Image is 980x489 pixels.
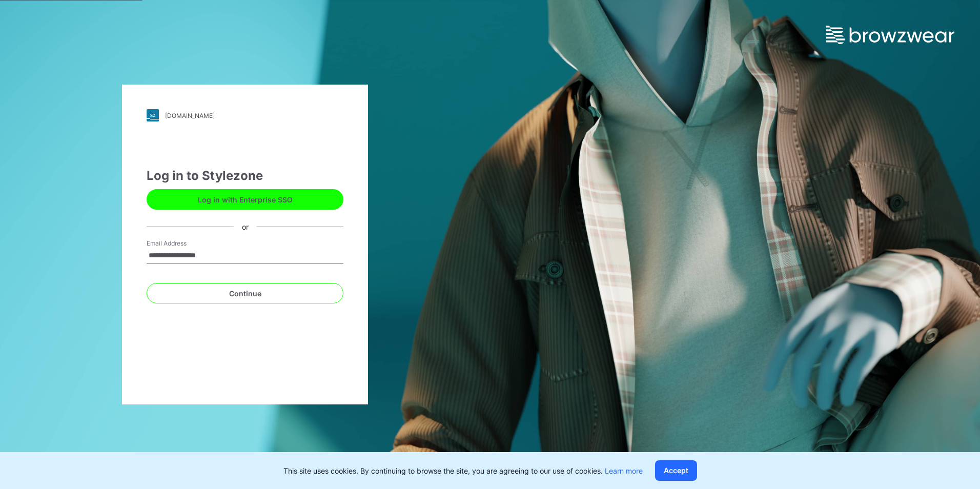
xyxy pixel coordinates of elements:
[283,465,643,476] p: This site uses cookies. By continuing to browse the site, you are agreeing to our use of cookies.
[147,109,159,121] img: stylezone-logo.562084cfcfab977791bfbf7441f1a819.svg
[655,460,697,481] button: Accept
[234,221,257,232] div: or
[147,167,343,185] div: Log in to Stylezone
[147,109,343,121] a: [DOMAIN_NAME]
[605,466,643,475] a: Learn more
[147,283,343,303] button: Continue
[147,189,343,210] button: Log in with Enterprise SSO
[826,26,954,44] img: browzwear-logo.e42bd6dac1945053ebaf764b6aa21510.svg
[165,112,215,119] div: [DOMAIN_NAME]
[147,239,218,248] label: Email Address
